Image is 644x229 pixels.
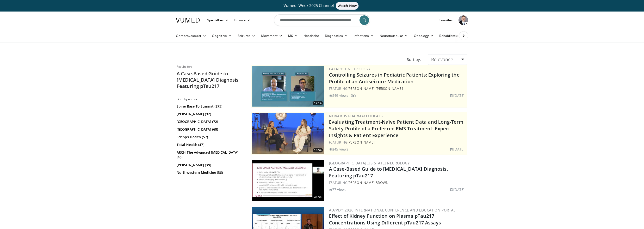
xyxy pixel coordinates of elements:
[252,66,324,107] a: 12:14
[176,18,201,23] img: VuMedi Logo
[284,3,360,8] span: Vumedi Week 2025 Channel
[173,31,209,41] a: Cerebrovascular
[347,180,389,185] a: [PERSON_NAME] Brown
[177,127,243,132] a: [GEOGRAPHIC_DATA] (68)
[252,113,324,154] a: 13:54
[177,142,243,147] a: Total Health (47)
[403,54,424,65] div: Sort by:
[329,213,441,226] a: Effect of Kidney Function on Plasma pTau217 Concentrations Using Different pTau217 Assays
[177,170,243,175] a: Northwestern Medicine (36)
[301,31,322,41] a: Headache
[177,119,243,124] a: [GEOGRAPHIC_DATA] (72)
[450,93,464,98] li: [DATE]
[313,148,323,152] span: 13:54
[235,31,258,41] a: Seizures
[231,15,254,25] a: Browse
[204,15,231,25] a: Specialties
[458,15,468,25] img: Avatar
[336,2,359,10] span: Watch Now
[377,31,411,41] a: Neuromuscular
[209,31,235,41] a: Cognitive
[177,65,244,69] p: Results for:
[329,147,348,152] li: 245 views
[329,119,463,139] a: Evaluating Treatment-Naïve Patient Data and Long-Term Safety Profile of a Preferred RMS Treatment...
[274,14,370,26] input: Search topics, interventions
[322,31,351,41] a: Diagnostics
[329,208,456,212] a: AD/PD™ 2026 International Conference and Education Portal
[252,113,324,154] img: 37a18655-9da9-4d40-a34e-6cccd3ffc641.png.300x170_q85_crop-smart_upscale.png
[329,166,448,179] a: A Case-Based Guide to [MEDICAL_DATA] Diagnosis, Featuring pTau217
[329,66,371,71] a: Catalyst Neurology
[347,140,375,145] a: [PERSON_NAME]
[252,160,324,201] img: a2fd3129-ced3-4357-b050-bd13eb48db09.300x170_q85_crop-smart_upscale.jpg
[313,101,323,105] span: 12:14
[285,31,301,41] a: MS
[252,160,324,201] a: 48:58
[347,86,375,91] a: [PERSON_NAME]
[177,2,467,10] a: Vumedi Week 2025 ChannelWatch Now
[177,135,243,139] a: Scripps Health (57)
[258,31,285,41] a: Movement
[411,31,437,41] a: Oncology
[428,54,467,65] a: Relevance
[450,147,464,152] li: [DATE]
[329,93,348,98] li: 249 views
[376,86,403,91] a: [PERSON_NAME]
[177,112,243,116] a: [PERSON_NAME] (92)
[177,71,244,89] h2: A Case-Based Guide to [MEDICAL_DATA] Diagnosis, Featuring pTau217
[177,97,244,101] h3: Filter by author:
[177,104,243,109] a: Spine Base To Summit (273)
[450,187,464,192] li: [DATE]
[177,163,243,167] a: [PERSON_NAME] (39)
[329,72,460,85] a: Controlling Seizures in Pediatric Patients: Exploring the Profile of an Antiseizure Medication
[252,66,324,107] img: 5e01731b-4d4e-47f8-b775-0c1d7f1e3c52.png.300x170_q85_crop-smart_upscale.jpg
[436,31,463,41] a: Rehabilitation
[329,140,466,145] div: FEATURING
[177,150,243,160] a: ARCH The Advanced [MEDICAL_DATA] (40)
[329,180,466,185] div: FEATURING
[351,93,356,98] li: 3
[329,86,466,91] div: FEATURING ,
[351,31,377,41] a: Infections
[436,15,456,25] a: Favorites
[313,195,323,199] span: 48:58
[431,56,453,63] span: Relevance
[329,114,383,118] a: Novartis Pharmaceuticals
[329,187,346,192] li: 77 views
[329,161,410,165] a: [GEOGRAPHIC_DATA][US_STATE] Neurology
